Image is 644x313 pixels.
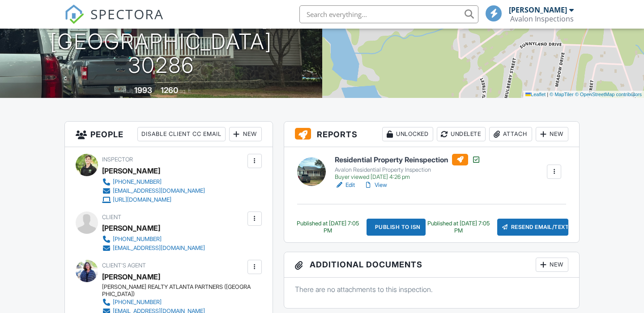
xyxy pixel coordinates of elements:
[335,181,355,190] a: Edit
[90,4,164,23] span: SPECTORA
[161,85,178,95] div: 1260
[65,122,273,147] h3: People
[64,12,164,31] a: SPECTORA
[547,92,548,97] span: |
[102,186,205,195] a: [EMAIL_ADDRESS][DOMAIN_NAME]
[575,92,642,97] a: © OpenStreetMap contributors
[102,156,133,163] span: Inspector
[179,88,192,94] span: sq. ft.
[550,92,574,97] a: © MapTiler
[335,154,481,165] h6: Residential Property Reinspection
[489,127,532,141] div: Attach
[102,262,146,269] span: Client's Agent
[229,127,262,141] div: New
[64,4,84,24] img: The Best Home Inspection Software - Spectora
[335,166,481,173] div: Avalon Residential Property Inspection
[113,178,162,185] span: [PHONE_NUMBER]
[335,173,481,181] div: Buyer viewed [DATE] 4:26 pm
[102,164,160,178] div: [PERSON_NAME]
[536,127,568,141] div: New
[113,299,162,305] span: [PHONE_NUMBER]
[295,220,361,234] div: Published at [DATE] 7:05 PM
[102,178,205,186] a: [PHONE_NUMBER]
[102,235,205,244] a: [PHONE_NUMBER]
[134,85,152,95] div: 1993
[497,219,568,236] div: Resend Email/Text
[284,122,580,147] h3: Reports
[437,127,486,141] div: Undelete
[102,298,245,307] a: [PHONE_NUMBER]
[536,258,568,272] div: New
[137,127,226,141] div: Disable Client CC Email
[102,221,160,235] div: [PERSON_NAME]
[426,220,492,234] div: Published at [DATE] 7:05 PM
[113,196,171,203] div: [URL][DOMAIN_NAME]
[335,154,481,181] a: Residential Property Reinspection Avalon Residential Property Inspection Buyer viewed [DATE] 4:26 pm
[509,5,567,14] div: [PERSON_NAME]
[102,214,121,220] span: Client
[123,88,133,94] span: Built
[102,270,160,283] a: [PERSON_NAME]
[382,127,433,141] div: Unlocked
[113,245,205,252] div: [EMAIL_ADDRESS][DOMAIN_NAME]
[367,219,426,236] div: Publish to ISN
[364,181,387,190] a: View
[113,236,162,242] span: [PHONE_NUMBER]
[299,5,478,23] input: Search everything...
[113,187,205,195] div: [EMAIL_ADDRESS][DOMAIN_NAME]
[284,252,580,278] h3: Additional Documents
[102,244,205,253] a: [EMAIL_ADDRESS][DOMAIN_NAME]
[102,283,252,298] div: [PERSON_NAME] REALTY ATLANTA PARTNERS ([GEOGRAPHIC_DATA])
[525,92,546,97] a: Leaflet
[102,195,205,204] a: [URL][DOMAIN_NAME]
[295,284,569,294] p: There are no attachments to this inspection.
[510,14,574,23] div: Avalon Inspections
